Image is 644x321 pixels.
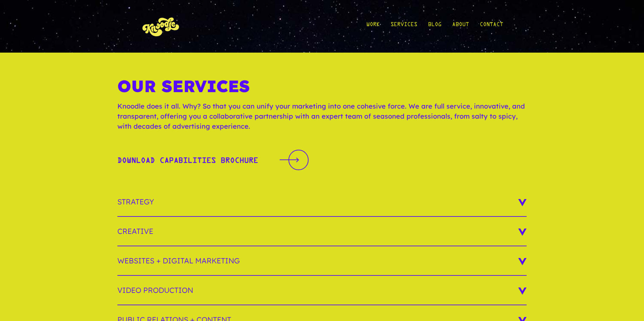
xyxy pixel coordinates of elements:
[117,76,527,101] h1: Our Services
[390,11,417,42] a: Services
[117,217,527,246] h3: Creative
[117,101,527,138] p: Knoodle does it all. Why? So that you can unify your marketing into one cohesive force. We are fu...
[428,11,441,42] a: Blog
[141,11,181,42] img: KnoLogo(yellow)
[117,246,527,276] h3: Websites + Digital Marketing
[117,149,309,171] a: Download Capabilities BrochureDownload Capabilities Brochure
[117,276,527,305] h3: Video Production
[452,11,469,42] a: About
[117,187,527,217] h3: Strategy
[366,11,380,42] a: Work
[480,11,503,42] a: Contact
